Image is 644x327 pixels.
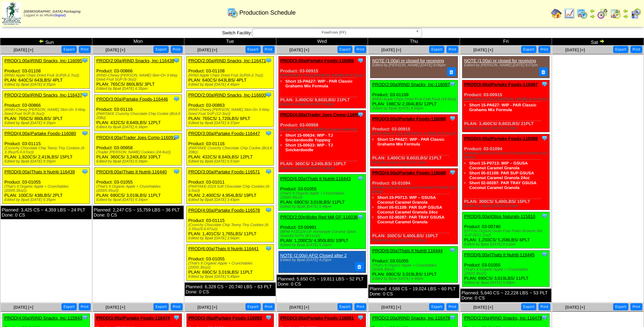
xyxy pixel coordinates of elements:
button: Export [61,46,77,53]
button: Export [613,46,628,53]
a: PROD(3:00a)Partake Foods-116447 [188,131,260,136]
div: (PARTAKE Crunchy Chocolate Chip Cookie (BULK 20lb)) [188,146,274,154]
a: PROD(4:00a)Partake Foods-116080 [4,131,76,136]
button: Print [538,46,550,53]
div: Edited by Bpali [DATE] 6:34pm [96,159,182,163]
button: Print [630,303,642,310]
div: (That's It Organic Apple + Crunchables (200/0.35oz)) [188,261,274,270]
img: Tooltip [81,168,88,175]
div: Edited by [PERSON_NAME] [DATE] 8:07pm [464,63,546,67]
div: Product: 03-01116 PLAN: 432CS / 8,640LBS / 12PLT [94,95,182,131]
a: Short 15-PA627: WIP - PAR Classic Grahams Mix Formula [377,137,444,147]
div: Edited by Bpali [DATE] 6:37pm [372,160,457,165]
div: (Trader [PERSON_NAME] Cookies (24-6oz)) [280,127,366,132]
div: Product: 03-01116 PLAN: 432CS / 8,640LBS / 12PLT [186,129,274,166]
td: Fri [460,38,552,46]
img: Tooltip [81,314,88,321]
a: Short 05-01109: PAR SUP GSUSA Coconut Caramel Granola 24oz [469,171,534,180]
div: Edited by Bpali [DATE] 6:34pm [96,125,182,129]
img: arrowright.gif [599,38,605,44]
div: (Partake-GSUSA Coconut Caramel Granola (12-24oz)) [464,151,549,159]
a: [DATE] [+] [381,48,401,52]
a: PROD(2:00a)RIND Snacks, Inc-116471 [188,58,266,63]
div: Edited by Bpali [DATE] 5:26pm [280,243,366,247]
img: Tooltip [541,314,548,321]
div: Product: 03-01108 PLAN: 640CS / 643LBS / 4PLT [3,56,90,89]
button: Delete Note [539,67,548,76]
div: Planned: 2,247 CS ~ 15,759 LBS ~ 36 PLT Done: 0 CS [93,206,184,219]
span: [DATE] [+] [106,48,125,52]
div: Edited by Bpali [DATE] 6:34pm [96,198,182,202]
div: (Trader [PERSON_NAME] Cookies (24-6oz)) [96,150,182,154]
span: [DATE] [+] [473,305,493,310]
button: Export [61,303,77,310]
img: calendarblend.gif [597,8,608,19]
a: Short 15-PA627: WIP - PAR Classic Grahams Mix Formula [286,79,353,88]
div: (That's It Organic Apple + Crunchables (200/0.35oz)) [280,191,366,200]
img: calendarcustomer.gif [630,8,641,19]
span: [DEMOGRAPHIC_DATA] Packaging [24,10,80,14]
span: [DATE] [+] [565,305,585,310]
div: Product: 03-01109 PLAN: 198CS / 2,004LBS / 12PLT [370,80,458,112]
a: PROD(4:00a)Partake Foods-116088 [372,170,446,175]
button: Export [521,46,536,53]
a: PROD(3:00a)Partake Foods-116571 [188,169,260,174]
button: Print [446,46,458,53]
div: Product: 03-01094 PLAN: 300CS / 5,400LBS / 15PLT [462,134,550,210]
div: (That's It Organic Apple + Crunchables (200/0.35oz)) [4,185,90,193]
img: Tooltip [357,111,364,118]
a: PROD(4:00a)Trader Joes Comp-116090 [280,112,362,117]
div: Product: 03-00915 PLAN: 3,400CS / 8,602LBS / 21PLT [278,56,366,108]
button: Export [153,46,169,53]
div: Product: 03-00991 PLAN: 1,200CS / 4,950LBS / 10PLT [278,213,366,249]
div: (PARTAKE-6.75oz [PERSON_NAME] (6-6.75oz)) [280,73,366,78]
img: Tooltip [357,175,364,182]
img: calendarprod.gif [577,8,588,19]
button: Export [337,46,353,53]
div: Edited by Bpali [DATE] 5:48pm [372,277,457,281]
img: Tooltip [81,130,88,137]
a: PROD(6:00a)Thats It Nutriti-116443 [280,176,351,181]
div: Edited by Bpali [DATE] 6:36pm [280,102,366,106]
div: Edited by Bpali [DATE] 4:25pm [280,258,362,262]
a: [DATE] [+] [14,305,33,310]
button: Print [79,303,91,310]
button: Print [263,46,275,53]
a: (logout) [54,14,66,17]
span: [DATE] [+] [14,48,33,52]
div: Edited by Bpali [DATE] 5:49pm [464,281,549,285]
div: (That's It Organic Apple + Crunchables (200/0.35oz)) [372,263,457,272]
div: Edited by Bpali [DATE] 4:46pm [188,83,274,87]
img: Tooltip [265,168,272,175]
td: Sat [552,38,644,46]
td: Sun [0,38,92,46]
img: Tooltip [173,134,180,141]
div: (RIND-Chewy [PERSON_NAME] Skin-On 3-Way Dried Fruit SUP (6-3oz)) [4,108,90,116]
button: Print [79,46,91,53]
img: Tooltip [449,247,456,254]
div: (Crunchy Chocolate Chip Teeny Tiny Cookies (6-3.35oz/5-0.67oz)) [4,146,90,154]
a: PROD(2:00a)RIND Snacks, Inc-116437 [4,92,82,98]
div: Product: 03-01055 PLAN: 690CS / 3,019LBS / 11PLT [186,244,274,281]
span: Logged in as Mfuller [24,10,80,17]
a: [DATE] [+] [106,305,125,310]
button: Print [354,303,366,310]
a: PROD(6:00a)Thats It Nutriti-116444 [372,248,442,253]
div: (RIND Apple Chips Dried Fruit SUP(6-2.7oz)) [188,73,274,78]
img: arrowleft.gif [590,8,595,14]
span: [DATE] [+] [289,305,309,310]
div: Edited by Bpali [DATE] 8:24pm [280,166,366,170]
a: Short 15-P0713: WIP – GSUSA Coconut Caramel Granola [377,195,436,205]
img: Tooltip [265,91,272,98]
a: [DATE] [+] [289,48,309,52]
img: arrowright.gif [590,14,595,19]
div: Product: 03-00958 PLAN: 360CS / 3,240LBS / 10PLT [278,110,366,172]
a: NOTE (2:00p) AFI2 Closed after 2 [280,253,347,258]
button: Print [446,303,458,310]
a: PROD(2:00a)RIND Snacks, Inc-116479 [464,315,542,321]
a: NOTE (1:00a) nr closed for receiving [372,58,444,63]
button: Print [263,303,275,310]
div: (PARTAKE-6.75oz [PERSON_NAME] (6-6.75oz)) [372,132,457,136]
a: Short 15-00634: WIP - TJ Snickerdoodle Topping [286,133,333,142]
